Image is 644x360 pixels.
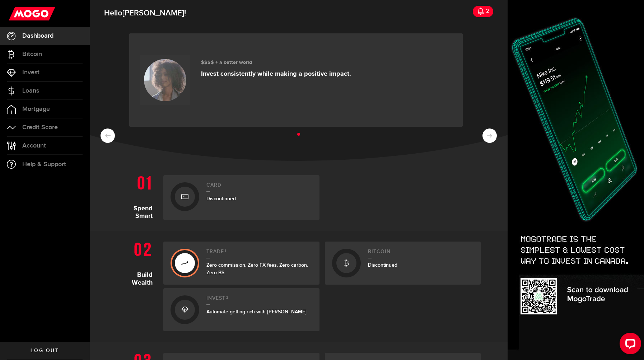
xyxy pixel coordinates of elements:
[206,309,307,315] span: Automate getting rich with [PERSON_NAME]
[206,295,312,305] h2: Invest
[368,249,474,258] h2: Bitcoin
[225,249,227,253] sup: 1
[163,288,319,331] a: Invest2Automate getting rich with [PERSON_NAME]
[31,348,59,353] span: Log out
[206,182,312,192] h2: Card
[206,196,236,202] span: Discontinued
[22,51,42,57] span: Bitcoin
[22,124,58,131] span: Credit Score
[163,242,319,285] a: Trade1Zero commission. Zero FX fees. Zero carbon. Zero BS.
[484,4,489,19] div: 2
[201,70,351,78] p: Invest consistently while making a positive impact.
[122,8,184,18] span: [PERSON_NAME]
[614,330,644,360] iframe: LiveChat chat widget
[22,33,53,39] span: Dashboard
[206,262,308,276] span: Zero commission. Zero FX fees. Zero carbon. Zero BS.
[22,161,66,168] span: Help & Support
[226,295,229,300] sup: 2
[22,88,39,94] span: Loans
[117,172,158,220] h1: Spend Smart
[201,60,351,66] h3: $$$$ + a better world
[163,175,319,220] a: CardDiscontinued
[22,142,46,149] span: Account
[117,238,158,331] h1: Build Wealth
[325,242,481,285] a: BitcoinDiscontinued
[206,249,312,258] h2: Trade
[368,262,397,268] span: Discontinued
[22,69,39,76] span: Invest
[473,6,493,17] a: 2
[104,6,186,21] span: Hello !
[22,106,50,112] span: Mortgage
[129,33,463,127] a: $$$$ + a better world Invest consistently while making a positive impact.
